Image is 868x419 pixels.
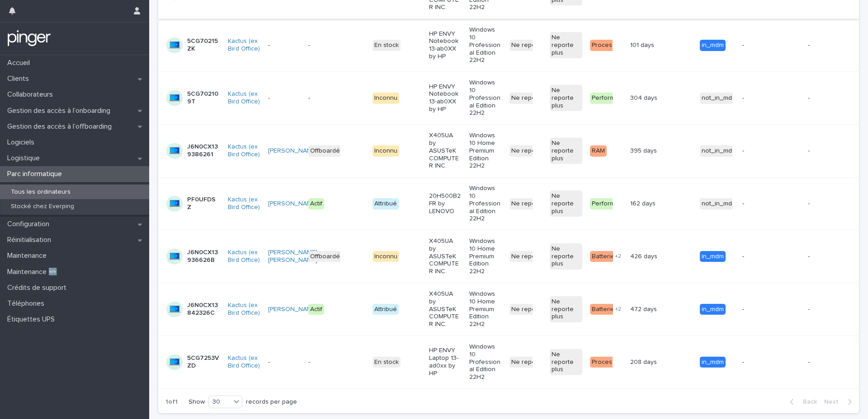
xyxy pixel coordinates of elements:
tr: 5CG702109TKactus (ex Bird Office) --InconnuHP ENVY Notebook 13-ab0XX by HPWindows 10 Professional... [158,72,859,125]
div: Processeur [590,357,627,368]
a: Kactus (ex Bird Office) [228,90,260,106]
p: - [308,94,340,102]
div: Ne reporte plus [509,304,559,315]
p: 304 days [630,93,659,102]
tr: J6N0CX13842326CKactus (ex Bird Office) [PERSON_NAME] ActifAttribuéX405UA by ASUSTeK COMPUTER INC.... [158,283,859,336]
p: Parc informatique [4,170,69,178]
p: Show [189,398,205,406]
div: Actif [308,304,324,315]
p: X405UA by ASUSTeK COMPUTER INC. [429,237,461,275]
span: + 2 [615,307,621,312]
p: Clients [4,74,36,83]
p: Crédits de support [4,284,74,292]
div: not_in_mdm [700,93,739,104]
p: Téléphones [4,299,52,308]
div: Batterie [590,304,617,315]
p: Gestion des accès à l’onboarding [4,107,118,115]
p: - [808,147,840,155]
tr: 5CG7253VZDKactus (ex Bird Office) --En stockHP ENVY Laptop 13-ad0xx by HPWindows 10 Professional ... [158,336,859,389]
p: - [808,200,840,208]
p: Étiquettes UPS [4,315,62,324]
a: Kactus (ex Bird Office) [228,249,260,264]
div: Inconnu [373,145,399,157]
p: - [808,42,840,49]
p: 395 days [630,145,659,155]
p: - [808,358,840,366]
p: Windows 10 Home Premium Edition 22H2 [469,290,501,328]
p: - [742,42,774,49]
p: Maintenance [4,251,54,260]
button: Back [783,398,821,406]
div: Ne reporte plus [509,40,559,51]
div: Inconnu [373,251,399,262]
a: Kactus (ex Bird Office) [228,37,260,53]
a: [PERSON_NAME] [268,200,317,208]
p: PF0UFDSZ [187,196,219,211]
div: Ne reporte plus [550,243,582,270]
p: Windows 10 Professional Edition 22H2 [469,343,501,381]
div: Offboardé [308,145,342,157]
div: Ne reporte plus [550,349,582,375]
div: Ne reporte plus [509,145,559,157]
p: - [742,306,774,313]
p: Windows 10 Home Premium Edition 22H2 [469,132,501,170]
span: Back [797,399,817,405]
p: 426 days [630,251,659,261]
div: in_mdm [700,357,726,368]
div: Performant [590,198,626,209]
p: - [742,358,774,366]
p: Accueil [4,59,37,67]
a: Kactus (ex Bird Office) [228,302,260,317]
a: Kactus (ex Bird Office) [228,354,260,370]
div: Ne reporte plus [550,85,582,111]
p: HP ENVY Laptop 13-ad0xx by HP [429,347,461,377]
div: Ne reporte plus [509,93,559,104]
div: in_mdm [700,251,726,262]
div: Ne reporte plus [550,296,582,322]
a: [PERSON_NAME] [PERSON_NAME] [268,249,317,264]
p: - [308,42,340,49]
p: records per page [246,398,297,406]
p: - [268,42,300,49]
p: J6N0CX13842326C [187,302,219,317]
p: - [742,147,774,155]
p: Windows 10 Professional Edition 22H2 [469,26,501,64]
a: [PERSON_NAME] [268,147,317,155]
p: Configuration [4,220,57,228]
tr: PF0UFDSZKactus (ex Bird Office) [PERSON_NAME] ActifAttribué20H500B2FR by LENOVOWindows 10 Profess... [158,177,859,230]
p: HP ENVY Notebook 13-ab0XX by HP [429,83,461,113]
p: - [268,94,300,102]
p: HP ENVY Notebook 13-ab0XX by HP [429,30,461,61]
div: Attribué [373,198,399,209]
p: Réinitialisation [4,236,58,244]
tr: 5CG70215ZKKactus (ex Bird Office) --En stockHP ENVY Notebook 13-ab0XX by HPWindows 10 Professiona... [158,19,859,72]
p: 1 of 1 [158,391,185,413]
p: - [808,253,840,261]
div: RAM [590,145,607,157]
div: Ne reporte plus [550,138,582,164]
p: 20H500B2FR by LENOVO [429,192,461,215]
a: [PERSON_NAME] [268,306,317,313]
p: 472 days [630,304,659,313]
div: Inconnu [373,93,399,104]
span: Next [824,399,844,405]
p: - [742,94,774,102]
p: - [808,94,840,102]
div: En stock [373,357,401,368]
div: 30 [209,397,231,407]
span: + 2 [615,254,621,259]
div: Batterie [590,251,617,262]
img: mTgBEunGTSyRkCgitkcU [7,29,51,47]
p: X405UA by ASUSTeK COMPUTER INC. [429,290,461,328]
div: Attribué [373,304,399,315]
p: Tous les ordinateurs [4,188,78,196]
p: - [808,306,840,313]
div: not_in_mdm [700,145,739,157]
p: - [268,358,300,366]
tr: J6N0CX13936626BKactus (ex Bird Office) [PERSON_NAME] [PERSON_NAME] OffboardéInconnuX405UA by ASUS... [158,230,859,283]
p: Gestion des accès à l’offboarding [4,122,119,131]
p: 5CG70215ZK [187,37,219,53]
p: 5CG702109T [187,90,219,106]
p: 5CG7253VZD [187,354,219,370]
p: - [742,200,774,208]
